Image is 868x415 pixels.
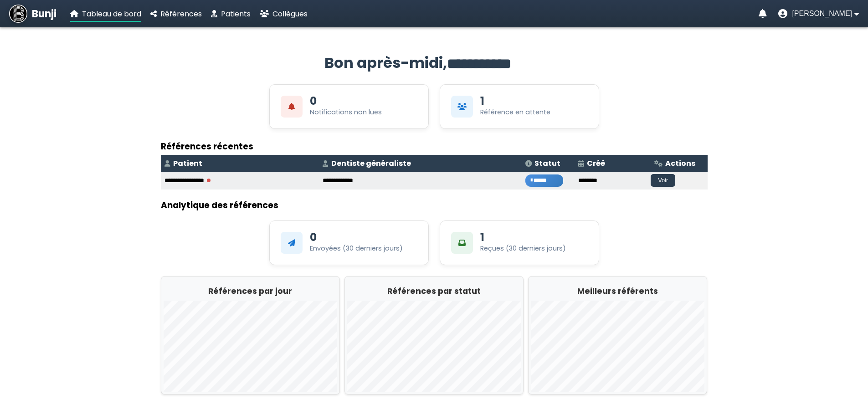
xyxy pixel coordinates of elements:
[32,6,56,21] span: Bunji
[164,285,337,297] h2: Références par jour
[70,8,141,20] a: Tableau de bord
[575,155,651,172] th: Créé
[319,155,522,172] th: Dentiste généraliste
[522,155,575,172] th: Statut
[651,174,675,187] button: Voir
[651,155,707,172] th: Actions
[272,9,308,19] span: Collègues
[480,96,484,107] div: 1
[778,9,859,18] button: User menu
[260,8,308,20] a: Collègues
[480,232,484,243] div: 1
[161,199,708,212] h3: Analytique des références
[310,244,403,253] div: Envoyées (30 derniers jours)
[221,9,251,19] span: Patients
[161,155,319,172] th: Patient
[480,244,566,253] div: Reçues (30 derniers jours)
[440,220,599,265] div: 1Reçues (30 derniers jours)
[440,84,599,129] div: Voir les références en attente
[160,9,202,19] span: Références
[9,5,56,23] a: Bunji
[792,10,852,18] span: [PERSON_NAME]
[310,108,382,117] div: Notifications non lues
[310,96,317,107] div: 0
[269,84,429,129] div: Voir les notifications non lues
[759,9,767,18] a: Notifications
[269,220,429,265] div: 0Envoyées (30 derniers jours)
[480,108,550,117] div: Référence en attente
[310,232,317,243] div: 0
[347,285,521,297] h2: Références par statut
[161,140,708,153] h3: Références récentes
[531,285,704,297] h2: Meilleurs référents
[82,9,141,19] span: Tableau de bord
[9,5,27,23] img: Bunji | Gestion des références dentaires
[161,52,708,75] h2: Bon après-midi,
[150,8,202,20] a: Références
[211,8,251,20] a: Patients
